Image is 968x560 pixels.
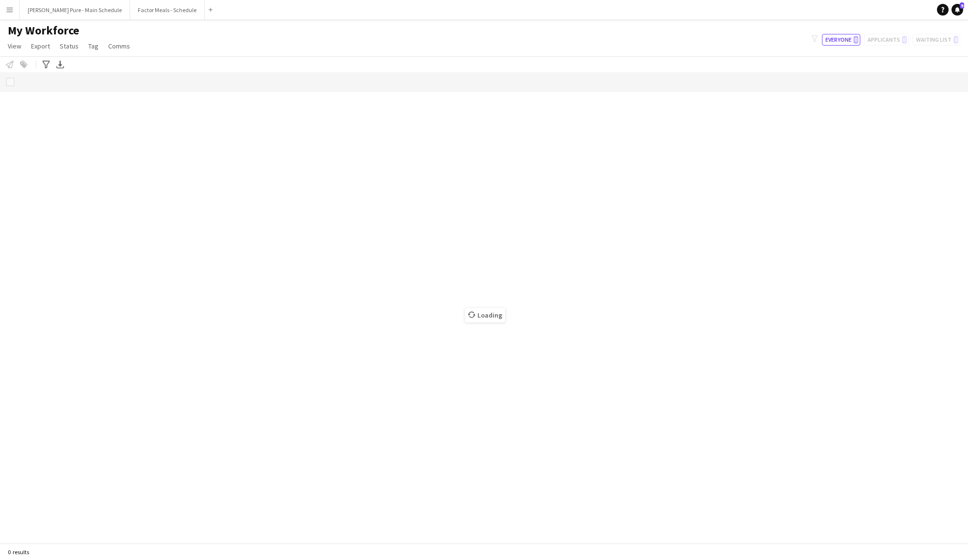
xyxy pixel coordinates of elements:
button: Factor Meals - Schedule [130,0,205,19]
button: Everyone0 [822,34,860,46]
span: Status [60,42,79,50]
span: 0 [853,36,858,44]
span: Tag [88,42,98,50]
a: Status [56,40,82,52]
span: 9 [960,2,964,9]
a: 9 [952,4,963,16]
span: Loading [465,308,505,322]
span: Comms [108,42,130,50]
span: View [8,42,21,50]
span: My Workforce [8,23,79,38]
app-action-btn: Advanced filters [40,59,52,70]
span: Export [31,42,50,50]
app-action-btn: Export XLSX [54,59,66,70]
a: Export [27,40,54,52]
a: Tag [84,40,102,52]
a: View [4,40,25,52]
button: [PERSON_NAME] Pure - Main Schedule [20,0,130,19]
a: Comms [104,40,134,52]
